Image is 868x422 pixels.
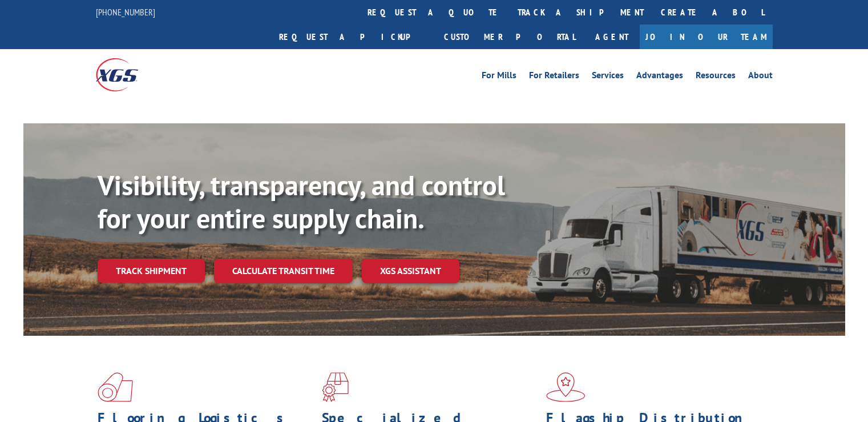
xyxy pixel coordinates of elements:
[640,25,773,49] a: Join Our Team
[592,71,624,83] a: Services
[214,259,353,283] a: Calculate transit time
[322,372,349,402] img: xgs-icon-focused-on-flooring-red
[96,6,155,18] a: [PHONE_NUMBER]
[546,372,586,402] img: xgs-icon-flagship-distribution-model-red
[748,71,773,83] a: About
[362,259,459,283] a: XGS ASSISTANT
[98,259,205,283] a: Track shipment
[98,372,133,402] img: xgs-icon-total-supply-chain-intelligence-red
[696,71,736,83] a: Resources
[584,25,640,49] a: Agent
[636,71,683,83] a: Advantages
[98,167,505,236] b: Visibility, transparency, and control for your entire supply chain.
[482,71,516,83] a: For Mills
[529,71,579,83] a: For Retailers
[271,25,435,49] a: Request a pickup
[435,25,584,49] a: Customer Portal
